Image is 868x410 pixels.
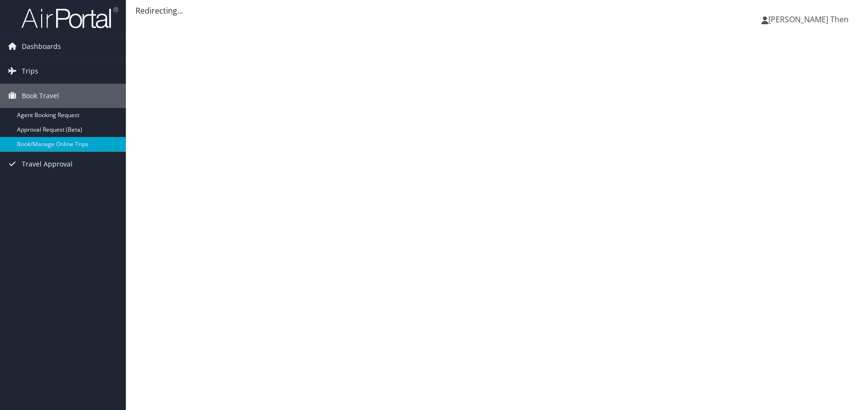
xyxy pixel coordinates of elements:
[21,6,118,29] img: airportal-logo.png
[22,152,73,176] span: Travel Approval
[768,14,849,25] span: [PERSON_NAME] Then
[22,59,38,83] span: Trips
[761,5,858,34] a: [PERSON_NAME] Then
[22,84,59,108] span: Book Travel
[22,34,61,59] span: Dashboards
[136,5,858,16] div: Redirecting...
